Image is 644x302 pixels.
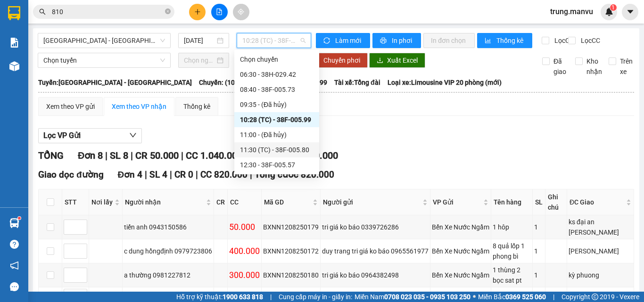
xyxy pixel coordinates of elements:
[46,101,95,112] div: Xem theo VP gửi
[493,265,531,286] div: 1 thùng 2 bọc sat pt
[10,240,19,249] span: question-circle
[240,99,314,110] div: 09:35 - (Đã hủy)
[616,56,636,77] span: Trên xe
[18,217,21,220] sup: 1
[43,33,165,48] span: Hà Nội - Kỳ Anh
[165,8,171,14] span: close-circle
[110,150,128,161] span: SL 8
[534,222,544,232] div: 1
[233,4,249,20] button: aim
[196,169,198,180] span: |
[229,245,260,258] div: 400.000
[545,189,567,215] th: Ghi chú
[10,282,19,291] span: message
[263,246,319,256] div: BXNN1208250172
[610,4,617,11] sup: 1
[592,294,598,300] span: copyright
[238,8,244,15] span: aim
[9,218,19,228] img: warehouse-icon
[38,128,142,143] button: Lọc VP Gửi
[42,40,118,50] text: VPKA1208250178
[52,7,163,17] input: Tìm tên, số ĐT hoặc mã đơn
[199,77,268,88] span: Chuyến: (10:28 [DATE])
[240,54,314,65] div: Chọn chuyến
[262,263,321,287] td: BXNN1208250180
[569,270,632,280] div: kỳ phuong
[174,169,193,180] span: CR 0
[189,4,206,20] button: plus
[170,169,172,180] span: |
[39,8,46,15] span: search
[255,169,334,180] span: Tổng cước 820.000
[626,8,635,16] span: caret-down
[184,35,215,46] input: 12/08/2025
[8,6,20,20] img: logo-vxr
[240,130,314,140] div: 11:00 - (Đã hủy)
[380,37,388,45] span: printer
[83,55,153,75] div: Nhận: Bến Xe Nước Ngầm
[135,150,179,161] span: CR 50.000
[553,292,554,302] span: |
[569,291,632,302] div: ka
[369,53,425,68] button: downloadXuất Excel
[165,8,171,16] span: close-circle
[570,197,624,207] span: ĐC Giao
[250,169,252,180] span: |
[432,246,489,256] div: Bến Xe Nước Ngầm
[473,295,476,299] span: ⚪️
[118,169,143,180] span: Đơn 4
[423,33,475,48] button: In đơn chọn
[533,189,545,215] th: SL
[9,61,19,71] img: warehouse-icon
[316,53,368,68] button: Chuyển phơi
[214,189,228,215] th: CR
[211,4,228,20] button: file-add
[38,79,192,86] b: Tuyến: [GEOGRAPHIC_DATA] - [GEOGRAPHIC_DATA]
[124,291,212,302] div: trang 0983204479
[91,197,113,207] span: Nơi lấy
[10,261,19,270] span: notification
[240,114,314,125] div: 10:28 (TC) - 38F-005.99
[569,246,632,256] div: [PERSON_NAME]
[534,291,544,302] div: 1
[262,239,321,263] td: BXNN1208250172
[240,69,314,80] div: 06:30 - 38H-029.42
[263,291,319,302] div: BXNN1208250181
[577,35,602,46] span: Lọc CC
[263,222,319,232] div: BXNN1208250179
[491,189,533,215] th: Tên hàng
[131,150,133,161] span: |
[38,150,64,161] span: TỔNG
[432,270,489,280] div: Bến Xe Nước Ngầm
[323,37,331,45] span: sync
[543,6,601,17] span: trung.manvu
[322,246,429,256] div: duy trang tri giá ko báo 0965561977
[551,35,575,46] span: Lọc CR
[392,35,413,46] span: In phơi
[43,53,165,67] span: Chọn tuyến
[181,150,183,161] span: |
[550,56,570,77] span: Đã giao
[216,8,223,15] span: file-add
[622,4,638,20] button: caret-down
[129,131,137,139] span: down
[430,239,491,263] td: Bến Xe Nước Ngầm
[200,169,248,180] span: CC 820.000
[355,292,471,302] span: Miền Nam
[43,130,81,141] span: Lọc VP Gửi
[228,189,262,215] th: CC
[262,215,321,239] td: BXNN1208250179
[430,263,491,287] td: Bến Xe Nước Ngầm
[477,33,532,48] button: bar-chartThống kê
[223,293,263,301] strong: 1900 633 818
[534,246,544,256] div: 1
[124,222,212,232] div: tiến anh 0943150586
[387,55,418,65] span: Xuất Excel
[316,33,370,48] button: syncLàm mới
[125,197,204,207] span: Người nhận
[485,37,493,45] span: bar-chart
[78,150,103,161] span: Đơn 8
[322,222,429,232] div: tri giá ko báo 0339726286
[234,52,319,67] div: Chọn chuyến
[263,270,319,280] div: BXNN1208250180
